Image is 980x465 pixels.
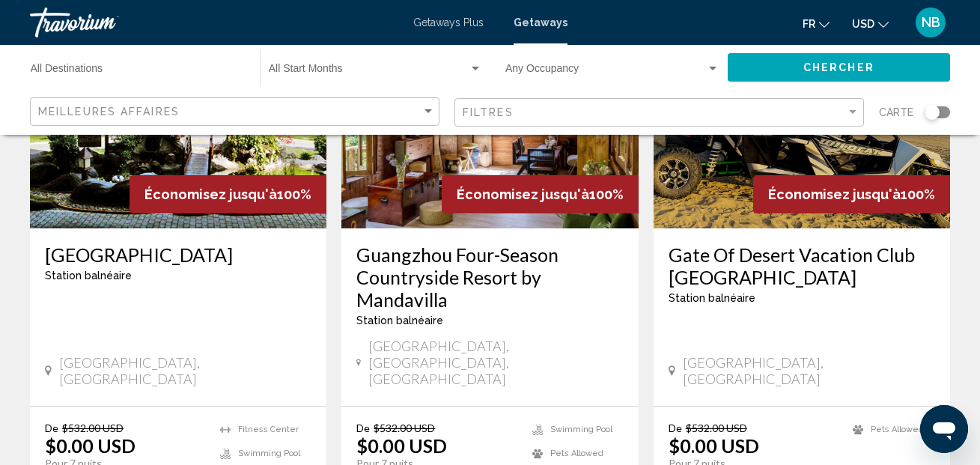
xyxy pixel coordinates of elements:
button: Chercher [728,53,950,81]
span: Filtres [463,106,514,118]
span: fr [803,18,815,30]
span: Pets Allowed [871,425,924,434]
span: Swimming Pool [550,425,612,434]
span: $532.00 USD [62,422,124,434]
span: Économisez jusqu'à [144,186,277,202]
button: User Menu [911,7,950,38]
span: De [45,422,58,434]
iframe: Bouton de lancement de la fenêtre de messagerie [920,405,968,453]
div: 100% [442,175,639,213]
button: Change currency [852,13,889,34]
span: Station balnéaire [669,292,755,304]
span: USD [852,18,874,30]
span: NB [922,15,940,30]
span: Chercher [803,62,874,74]
span: Carte [879,102,913,123]
span: $532.00 USD [374,422,435,434]
div: 100% [753,175,950,213]
mat-select: Sort by [38,106,435,118]
p: $0.00 USD [669,434,759,457]
button: Change language [803,13,830,34]
a: Guangzhou Four-Season Countryside Resort by Mandavilla [356,243,623,311]
p: $0.00 USD [45,434,136,457]
a: Gate Of Desert Vacation Club [GEOGRAPHIC_DATA] [669,243,935,288]
span: Économisez jusqu'à [768,186,901,202]
span: $532.00 USD [686,422,747,434]
span: Pets Allowed [550,449,603,458]
span: Swimming Pool [238,449,300,458]
a: [GEOGRAPHIC_DATA] [45,243,311,266]
span: De [356,422,370,434]
span: Station balnéaire [356,314,443,326]
p: $0.00 USD [356,434,447,457]
span: [GEOGRAPHIC_DATA], [GEOGRAPHIC_DATA], [GEOGRAPHIC_DATA] [368,338,623,387]
a: Travorium [30,7,398,37]
span: Meilleures affaires [38,106,180,118]
div: 100% [130,175,326,213]
button: Filter [454,97,864,128]
span: Station balnéaire [45,270,132,282]
a: Getaways [514,16,567,28]
span: De [669,422,682,434]
a: Getaways Plus [413,16,484,28]
span: [GEOGRAPHIC_DATA], [GEOGRAPHIC_DATA] [683,354,935,387]
span: [GEOGRAPHIC_DATA], [GEOGRAPHIC_DATA] [59,354,311,387]
span: Fitness Center [238,425,299,434]
span: Économisez jusqu'à [457,186,589,202]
